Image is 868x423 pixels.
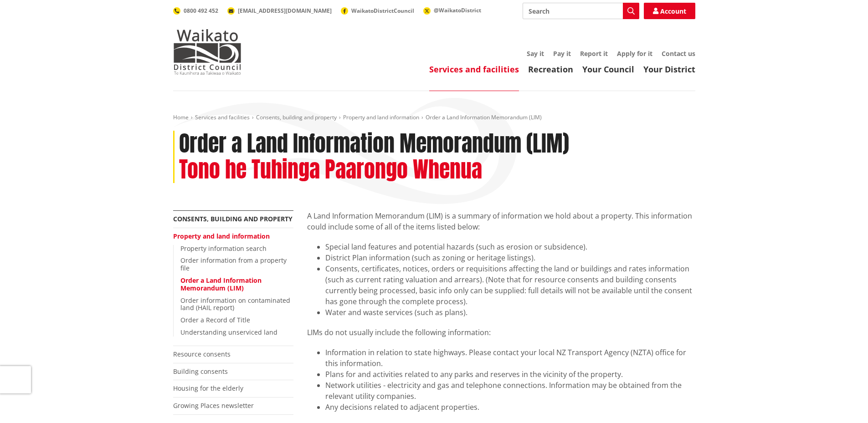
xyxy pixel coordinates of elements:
a: Building consents [173,367,228,376]
a: Consents, building and property [256,113,337,121]
a: Say it [527,49,544,58]
li: Any decisions related to adjacent properties. [325,402,695,413]
a: Growing Places newsletter [173,401,254,410]
img: Waikato District Council - Te Kaunihera aa Takiwaa o Waikato [173,29,241,75]
a: Home [173,113,189,121]
a: Services and facilities [429,64,519,75]
a: Resource consents [173,350,231,358]
li: District Plan information (such as zoning or heritage listings). [325,252,695,263]
a: [EMAIL_ADDRESS][DOMAIN_NAME] [227,7,332,15]
span: @WaikatoDistrict [434,6,481,14]
a: Your District [643,64,695,75]
a: Order a Land Information Memorandum (LIM) [180,276,262,292]
a: Pay it [553,49,571,58]
li: Information in relation to state highways. Please contact your local NZ Transport Agency (NZTA) o... [325,347,695,369]
span: [EMAIL_ADDRESS][DOMAIN_NAME] [238,7,332,15]
nav: breadcrumb [173,114,695,122]
h2: Tono he Tuhinga Paarongo Whenua [179,157,482,183]
a: Property and land information [343,113,419,121]
a: Services and facilities [195,113,250,121]
a: Order a Record of Title [180,316,250,324]
li: Consents, certificates, notices, orders or requisitions affecting the land or buildings and rates... [325,263,695,307]
a: Recreation [528,64,573,75]
a: Order information from a property file [180,256,287,272]
h1: Order a Land Information Memorandum (LIM) [179,131,569,157]
a: Report it [580,49,608,58]
span: 0800 492 452 [184,7,218,15]
span: WaikatoDistrictCouncil [351,7,414,15]
li: Plans for and activities related to any parks and reserves in the vicinity of the property. [325,369,695,380]
span: Order a Land Information Memorandum (LIM) [426,113,542,121]
a: Your Council [582,64,634,75]
a: Property and land information [173,232,270,240]
li: Network utilities - electricity and gas and telephone connections. Information may be obtained fr... [325,380,695,402]
a: Understanding unserviced land [180,328,277,336]
a: Account [644,3,695,19]
li: Special land features and potential hazards (such as erosion or subsidence). [325,241,695,252]
a: @WaikatoDistrict [423,6,481,14]
a: Order information on contaminated land (HAIL report) [180,296,290,312]
a: 0800 492 452 [173,7,218,15]
a: Apply for it [617,49,652,58]
input: Search input [523,3,639,19]
p: A Land Information Memorandum (LIM) is a summary of information we hold about a property. This in... [307,210,695,232]
p: LIMs do not usually include the following information: [307,327,695,338]
a: Property information search [180,244,267,253]
a: Consents, building and property [173,214,293,223]
a: Contact us [662,49,695,58]
a: Housing for the elderly [173,384,243,392]
li: Water and waste services (such as plans). [325,307,695,318]
a: WaikatoDistrictCouncil [341,7,414,15]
